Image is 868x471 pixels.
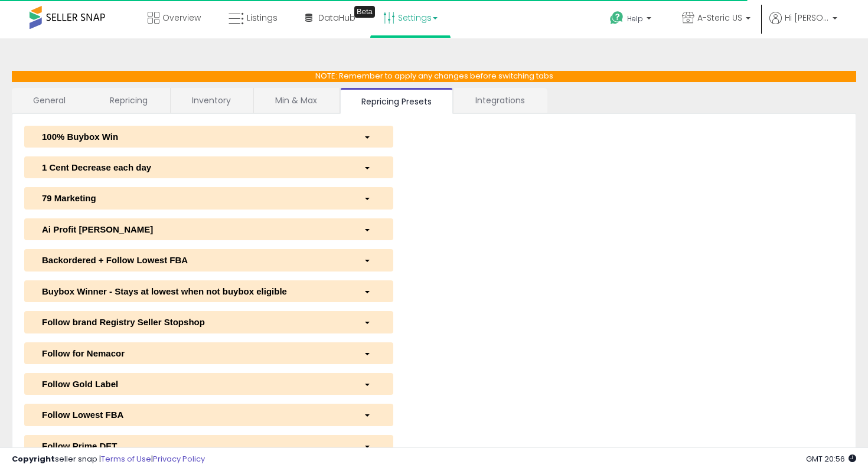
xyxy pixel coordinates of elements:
[454,88,546,113] a: Integrations
[247,12,278,24] span: Listings
[806,453,856,465] span: 2025-10-13 20:56 GMT
[254,88,338,113] a: Min & Max
[24,373,393,395] button: Follow Gold Label
[12,88,87,113] a: General
[171,88,252,113] a: Inventory
[609,11,624,25] i: Get Help
[33,223,355,235] div: Ai Profit [PERSON_NAME]
[33,378,355,390] div: Follow Gold Label
[24,404,393,426] button: Follow Lowest FBA
[33,161,355,174] div: 1 Cent Decrease each day
[24,311,393,333] button: Follow brand Registry Seller Stopshop
[153,453,205,465] a: Privacy Policy
[12,71,856,82] p: NOTE: Remember to apply any changes before switching tabs
[318,12,355,24] span: DataHub
[24,342,393,364] button: Follow for Nemacor
[785,12,829,24] span: Hi [PERSON_NAME]
[101,453,151,465] a: Terms of Use
[33,347,355,359] div: Follow for Nemacor
[24,187,393,209] button: 79 Marketing
[24,280,393,302] button: Buybox Winner - Stays at lowest when not buybox eligible
[769,12,837,38] a: Hi [PERSON_NAME]
[33,254,355,266] div: Backordered + Follow Lowest FBA
[89,88,169,113] a: Repricing
[627,14,643,24] span: Help
[24,218,393,240] button: Ai Profit [PERSON_NAME]
[24,156,393,178] button: 1 Cent Decrease each day
[24,126,393,148] button: 100% Buybox Win
[12,454,205,465] div: seller snap | |
[33,408,355,421] div: Follow Lowest FBA
[697,12,742,24] span: A-Steric US
[33,192,355,204] div: 79 Marketing
[601,2,663,38] a: Help
[33,316,355,328] div: Follow brand Registry Seller Stopshop
[33,440,355,452] div: Follow Prime DET
[12,453,55,465] strong: Copyright
[162,12,201,24] span: Overview
[354,6,375,18] div: Tooltip anchor
[33,130,355,143] div: 100% Buybox Win
[24,435,393,457] button: Follow Prime DET
[340,88,453,114] a: Repricing Presets
[33,285,355,297] div: Buybox Winner - Stays at lowest when not buybox eligible
[24,249,393,271] button: Backordered + Follow Lowest FBA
